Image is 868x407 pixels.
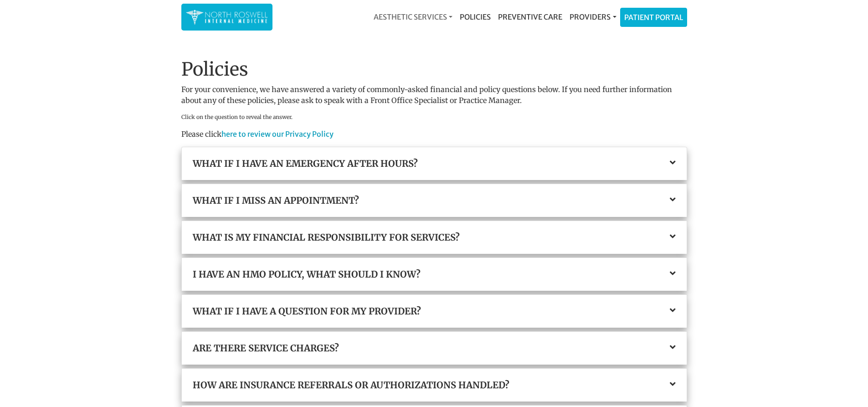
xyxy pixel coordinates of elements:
a: Preventive Care [494,8,566,26]
a: Aesthetic Services [370,8,456,26]
img: North Roswell Internal Medicine [186,8,268,26]
a: What if I have a question for my provider? [193,306,676,317]
a: What is my financial responsibility for services? [193,232,676,243]
a: here to review our Privacy Policy [221,129,334,139]
a: What if I miss an appointment? [193,195,676,206]
p: For your convenience, we have answered a variety of commonly-asked financial and policy questions... [181,84,687,106]
a: Policies [456,8,494,26]
a: What if I have an emergency after hours? [193,158,676,169]
h1: Policies [181,58,687,80]
p: Click on the question to reveal the answer. [181,113,687,121]
a: How are insurance referrals or authorizations handled? [193,380,676,391]
a: I have an HMO policy, what should I know? [193,269,676,280]
a: Providers [566,8,620,26]
p: Please click [181,129,687,139]
a: Are there service charges? [193,343,676,354]
a: Patient Portal [621,8,687,26]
